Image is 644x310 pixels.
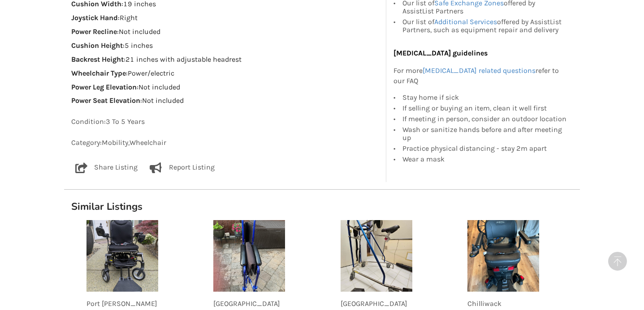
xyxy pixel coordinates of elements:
[169,162,215,173] p: Report Listing
[71,96,379,106] p: : Not included
[467,220,539,292] img: listing
[71,69,126,77] strong: Wheelchair Type
[71,41,123,50] strong: Cushion Height
[71,27,117,36] strong: Power Recline
[71,13,379,23] p: : Right
[467,299,539,309] p: Chilliwack
[423,66,536,75] a: [MEDICAL_DATA] related questions
[213,220,285,292] img: listing
[434,17,497,26] a: Additional Services
[71,55,124,64] strong: Backrest Height
[402,143,568,154] div: Practice physical distancing - stay 2m apart
[402,124,568,143] div: Wash or sanitize hands before and after meeting up
[71,96,140,105] strong: Power Seat Elevation
[71,27,379,37] p: : Not included
[213,299,285,309] p: [GEOGRAPHIC_DATA]
[71,68,379,79] p: : Power/electric
[402,154,568,163] div: Wear a mask
[402,17,568,34] div: Our list of offered by AssistList Partners, such as equipment repair and delivery
[71,41,379,51] p: : 5 inches
[86,299,158,309] p: Port [PERSON_NAME]
[402,93,568,103] div: Stay home if sick
[341,220,412,292] img: listing
[86,220,158,292] img: listing
[64,200,580,213] h1: Similar Listings
[71,138,379,148] p: Category: Mobility , Wheelchair
[393,66,568,86] p: For more refer to our FAQ
[71,55,379,65] p: : 21 inches with adjustable headrest
[71,83,137,91] strong: Power Leg Elevation
[94,162,138,173] p: Share Listing
[402,103,568,114] div: If selling or buying an item, clean it well first
[71,82,379,93] p: : Not included
[71,13,118,22] strong: Joystick Hand
[402,114,568,124] div: If meeting in person, consider an outdoor location
[71,117,379,127] p: Condition: 3 To 5 Years
[393,49,488,57] b: [MEDICAL_DATA] guidelines
[341,299,412,309] p: [GEOGRAPHIC_DATA]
